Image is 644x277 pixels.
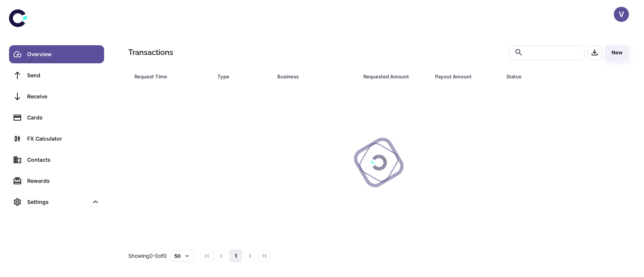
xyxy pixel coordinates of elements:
[170,250,194,262] button: 50
[27,135,100,143] div: FX Calculator
[435,71,498,82] span: Payout Amount
[27,177,100,185] div: Rewards
[217,71,268,82] span: Type
[9,151,104,169] a: Contacts
[9,193,104,211] div: Settings
[230,250,242,262] button: page 1
[27,92,100,101] div: Receive
[27,156,100,164] div: Contacts
[363,71,426,82] span: Requested Amount
[27,113,100,122] div: Cards
[9,45,104,63] a: Overview
[363,71,416,82] div: Requested Amount
[506,71,598,82] span: Status
[9,87,104,106] a: Receive
[9,172,104,190] a: Rewards
[27,50,100,58] div: Overview
[217,71,258,82] div: Type
[506,71,588,82] div: Status
[9,130,104,148] a: FX Calculator
[9,66,104,84] a: Send
[134,71,198,82] div: Request Time
[128,252,167,260] p: Showing 0-0 of 0
[27,198,88,206] div: Settings
[27,71,100,80] div: Send
[134,71,208,82] span: Request Time
[435,71,488,82] div: Payout Amount
[614,7,629,22] button: V
[9,109,104,127] a: Cards
[605,45,629,60] button: New
[128,47,173,58] h1: Transactions
[200,250,272,262] nav: pagination navigation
